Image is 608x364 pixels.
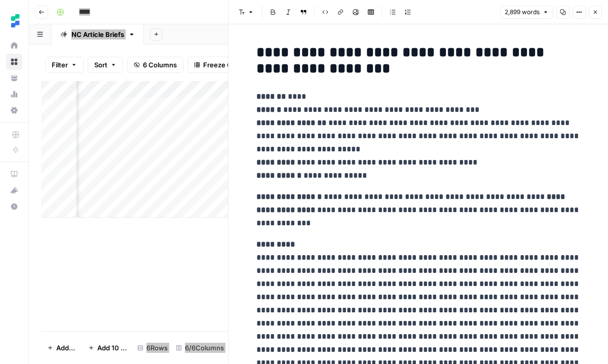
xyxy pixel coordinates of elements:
button: Add 10 Rows [82,340,133,356]
a: Settings [6,102,22,118]
div: 6/6 Columns [172,340,228,356]
button: Help + Support [6,198,22,215]
button: Filter [45,57,84,73]
span: Freeze Columns [203,60,255,70]
span: 6 Columns [143,60,177,70]
a: AirOps Academy [6,166,22,182]
span: Add Row [56,343,76,353]
button: Freeze Columns [187,57,262,73]
button: Workspace: Ten Speed [6,8,22,33]
a: Usage [6,86,22,102]
a: Home [6,37,22,54]
button: Sort [88,57,123,73]
a: Browse [6,54,22,70]
button: 6 Columns [127,57,183,73]
span: Sort [94,60,107,70]
img: Ten Speed Logo [6,12,24,30]
button: What's new? [6,182,22,198]
div: 6 Rows [133,340,172,356]
span: Filter [52,60,68,70]
span: 2,899 words [505,8,540,17]
a: Your Data [6,70,22,86]
button: 2,899 words [500,6,553,19]
button: Add Row [41,340,82,356]
div: What's new? [7,183,22,198]
span: Add 10 Rows [97,343,127,353]
div: NC Article Briefs [71,29,124,39]
a: NC Article Briefs [52,24,144,45]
